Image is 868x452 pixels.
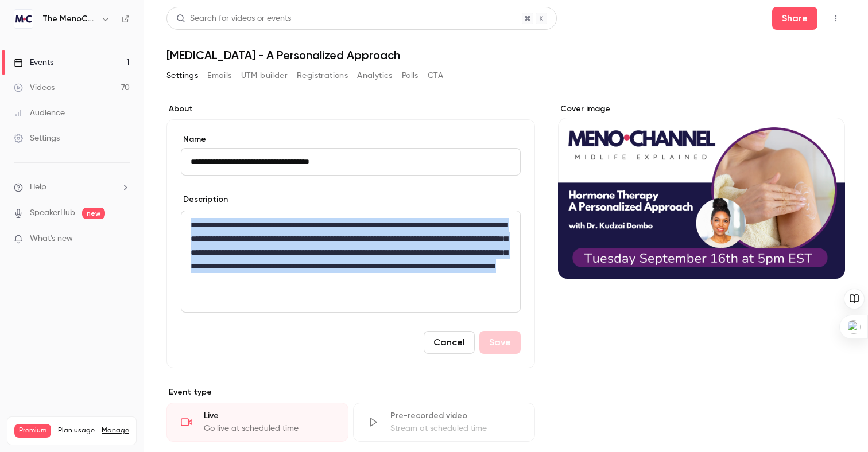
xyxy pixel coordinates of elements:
button: Registrations [297,67,348,85]
label: Name [181,134,521,145]
div: Pre-recorded video [390,410,521,422]
img: The MenoChannel [14,10,33,28]
label: Description [181,194,228,205]
div: Go live at scheduled time [204,423,334,434]
p: Event type [166,387,535,398]
section: description [181,211,521,313]
div: Live [204,410,334,422]
div: LiveGo live at scheduled time [166,403,348,442]
button: Cancel [424,331,475,354]
span: new [82,208,105,219]
div: Pre-recorded videoStream at scheduled time [353,403,535,442]
div: Audience [14,107,65,119]
a: Manage [102,426,129,435]
div: Settings [14,133,60,144]
h6: The MenoChannel [42,13,96,25]
section: Cover image [558,103,845,279]
button: Emails [207,67,231,85]
h1: [MEDICAL_DATA] - A Personalized Approach [166,48,845,62]
div: Events [14,57,53,68]
span: Plan usage [58,426,95,435]
iframe: Noticeable Trigger [116,234,130,244]
div: Search for videos or events [176,13,291,25]
button: UTM builder [241,67,288,85]
li: help-dropdown-opener [14,181,130,193]
a: SpeakerHub [30,207,75,219]
div: Stream at scheduled time [390,423,521,434]
span: Premium [14,424,51,438]
button: Polls [402,67,418,85]
label: About [166,103,535,115]
div: Videos [14,82,55,93]
label: Cover image [558,103,845,115]
button: Analytics [357,67,393,85]
span: What's new [30,233,73,245]
span: Help [30,181,46,193]
button: Share [772,7,817,30]
button: Settings [166,67,198,85]
div: editor [181,211,520,312]
button: CTA [428,67,443,85]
